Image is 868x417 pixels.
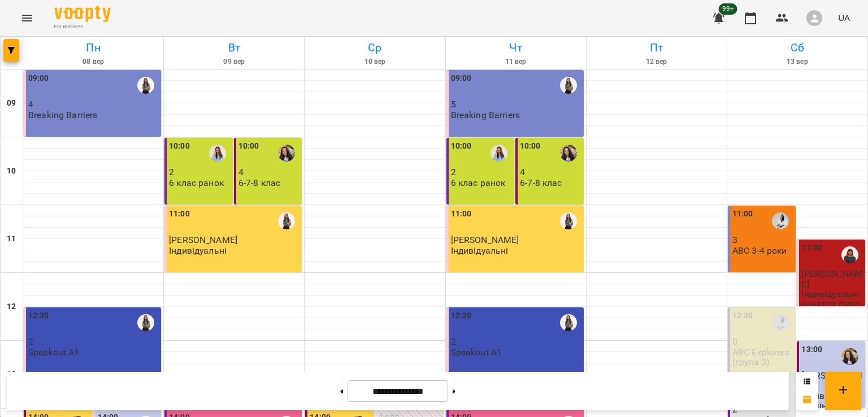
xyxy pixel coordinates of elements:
h6: 12 [7,301,16,313]
img: Омельченко Маргарита [560,77,577,94]
p: 4 [238,167,300,177]
img: Омельченко Маргарита [560,212,577,229]
label: 10:00 [238,140,259,153]
img: Анастасія Сікунда [491,145,507,162]
p: 2 [451,337,581,346]
p: 4 [520,167,581,177]
h6: Ср [306,39,443,57]
label: 11:30 [801,242,822,254]
h6: 11 [7,233,16,245]
p: ABC Explorers (група 3) [732,347,794,367]
span: UA [838,12,850,24]
span: [PERSON_NAME] [451,234,519,245]
label: 10:00 [169,140,190,153]
p: Індивідуальні заняття підготовка [GEOGRAPHIC_DATA] [801,289,863,328]
h6: 11 вер [448,57,584,67]
button: Menu [14,5,41,32]
label: 12:30 [732,310,753,322]
p: 2 [169,167,231,177]
h6: 12 вер [588,57,725,67]
p: Індивідуальні [169,246,227,255]
label: 11:00 [169,208,190,220]
span: For Business [54,23,111,31]
img: Voopty Logo [54,6,111,22]
span: [PERSON_NAME] [169,234,237,245]
img: Омельченко Маргарита [137,314,154,331]
img: Олена Камінська [278,145,295,162]
h6: Пт [588,39,725,57]
img: Олена Камінська [841,348,858,365]
p: 6-7-8 клас [520,178,562,188]
p: 5 [451,99,581,109]
h6: 10 [7,165,16,177]
p: 6 клас ранок [451,178,506,188]
label: 10:00 [451,140,472,153]
img: Омельченко Маргарита [560,314,577,331]
p: 0 [732,337,794,346]
h6: Пн [25,39,162,57]
p: Speakout A1 [451,347,502,357]
img: Ольга Березій [772,314,789,331]
label: 10:00 [520,140,541,153]
label: 12:30 [28,310,49,322]
button: UA [834,7,854,28]
label: 09:00 [28,72,49,85]
p: 6-7-8 клас [238,178,280,188]
label: 09:00 [451,72,472,85]
h6: Чт [448,39,584,57]
img: Омельченко Маргарита [278,212,295,229]
h6: 10 вер [306,57,443,67]
img: Омельченко Маргарита [137,77,154,94]
img: Анастасія Сікунда [209,145,226,162]
img: Михайлова Тетяна [841,246,858,263]
p: 6 клас ранок [169,178,224,188]
p: 2 [28,337,159,346]
p: Індивідуальні [451,246,509,255]
h6: Вт [166,39,302,57]
label: 11:00 [451,208,472,220]
span: 99+ [719,3,737,15]
p: ABC 3-4 роки [732,246,787,255]
h6: 09 вер [166,57,302,67]
h6: 08 вер [25,57,162,67]
h6: Сб [729,39,866,57]
h6: 13 вер [729,57,866,67]
p: 4 [28,99,159,109]
h6: 09 [7,97,16,110]
label: 11:00 [732,208,753,220]
img: Ольга Березій [772,212,789,229]
label: 12:30 [451,310,472,322]
label: 13:00 [801,344,822,356]
p: Speakout A1 [28,347,80,357]
img: Олена Камінська [560,145,577,162]
p: Breaking Barriers [451,110,520,120]
p: Breaking Barriers [28,110,98,120]
p: 2 [451,167,513,177]
p: 3 [732,235,794,245]
span: [PERSON_NAME] [801,268,862,289]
